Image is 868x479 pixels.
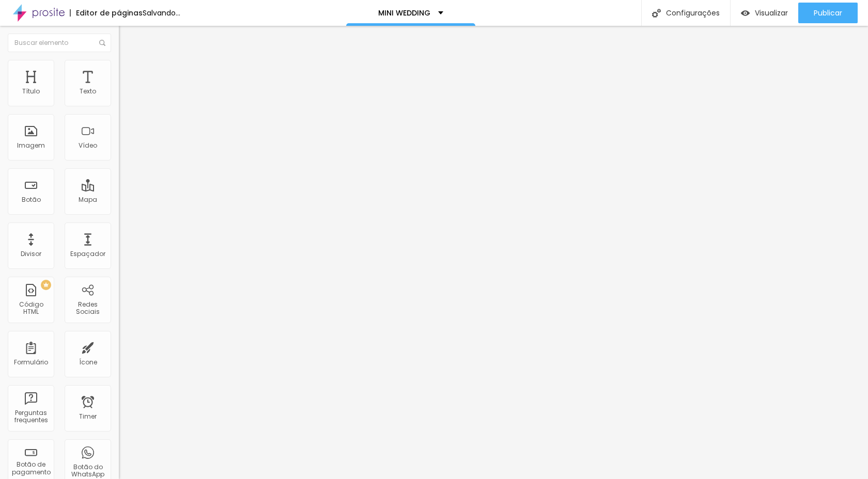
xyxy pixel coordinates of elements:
[10,409,51,424] div: Perguntas frequentes
[798,3,858,23] button: Publicar
[10,301,51,316] div: Código HTML
[21,250,41,258] div: Divisor
[22,196,41,203] div: Botão
[70,9,143,17] div: Editor de páginas
[731,3,798,23] button: Visualizar
[652,9,661,18] img: Icone
[79,196,97,203] div: Mapa
[80,88,96,95] div: Texto
[99,40,105,46] img: Icone
[67,301,108,316] div: Redes Sociais
[755,9,788,17] span: Visualizar
[14,359,48,366] div: Formulário
[8,34,111,52] input: Buscar elemento
[79,142,97,149] div: Vídeo
[143,9,180,17] div: Salvando...
[10,461,51,476] div: Botão de pagamento
[17,142,45,149] div: Imagem
[67,464,108,478] div: Botão do WhatsApp
[70,250,105,258] div: Espaçador
[79,413,97,420] div: Timer
[378,9,430,17] p: MINI WEDDING
[741,9,750,18] img: view-1.svg
[814,9,842,17] span: Publicar
[22,88,40,95] div: Título
[119,26,868,479] iframe: Editor
[79,359,97,366] div: Ícone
